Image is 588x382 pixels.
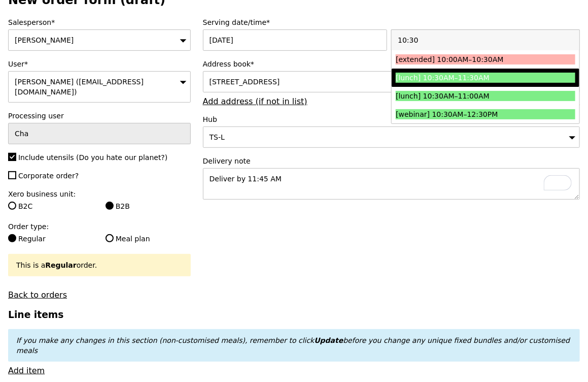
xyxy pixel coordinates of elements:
a: Add item [8,366,45,375]
span: Corporate order? [18,172,79,180]
label: Meal plan [106,234,191,244]
input: B2C [8,202,16,210]
div: [webinar] 10:30AM–12:30PM [396,109,530,119]
input: Corporate order? [8,171,16,179]
input: Regular [8,234,16,242]
span: Include utensils (Do you hate our planet?) [18,153,167,162]
label: Order type: [8,221,191,232]
div: [lunch] 10:30AM–11:30AM [396,73,530,83]
input: B2B [106,202,114,210]
label: Xero business unit: [8,189,191,199]
input: Meal plan [106,234,114,242]
label: B2B [106,201,191,211]
span: [PERSON_NAME] ([EMAIL_ADDRESS][DOMAIN_NAME]) [15,78,144,96]
a: Back to orders [8,290,67,300]
b: Update [314,336,343,344]
input: Include utensils (Do you hate our planet?) [8,153,16,161]
label: Delivery note [203,156,580,166]
label: Serving date/time* [203,17,580,27]
label: Hub [203,114,580,124]
label: User* [8,59,191,69]
span: [PERSON_NAME] [15,36,74,44]
input: Serving date [203,29,388,51]
h3: Line items [8,309,580,320]
label: Regular [8,234,93,244]
span: TS-L [210,133,225,141]
a: Add address (if not in list) [203,97,307,106]
div: This is a order. [16,260,183,270]
label: B2C [8,201,93,211]
div: [extended] 10:00AM–10:30AM [396,54,530,65]
label: Salesperson* [8,17,191,27]
div: [lunch] 10:30AM–11:00AM [396,91,530,101]
label: Processing user [8,111,191,121]
span: [STREET_ADDRESS] [210,78,280,86]
b: Regular [45,261,76,269]
textarea: To enrich screen reader interactions, please activate Accessibility in Grammarly extension settings [203,168,580,200]
label: Address book* [203,59,580,69]
em: If you make any changes in this section (non-customised meals), remember to click before you chan... [16,336,570,355]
